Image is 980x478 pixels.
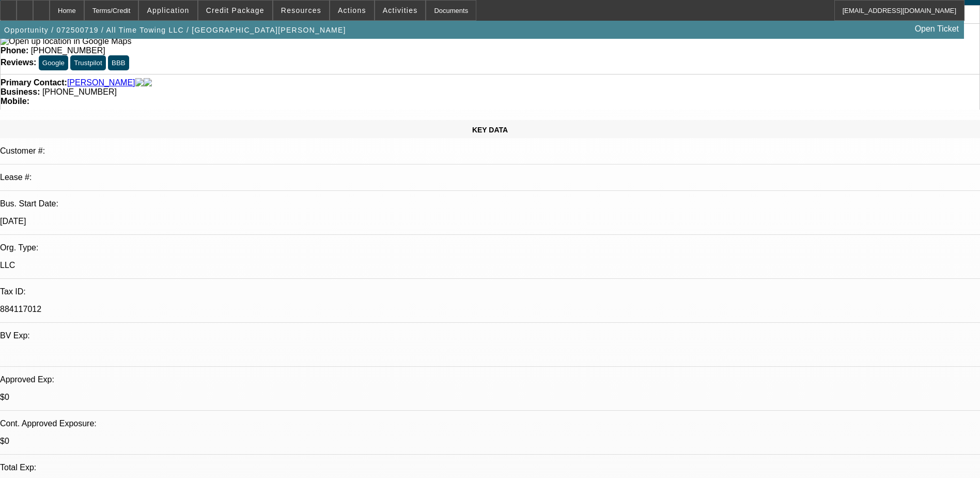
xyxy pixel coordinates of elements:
[375,1,426,20] button: Activities
[31,46,105,55] span: [PHONE_NUMBER]
[108,55,129,70] button: BBB
[39,55,68,70] button: Google
[67,78,135,87] a: [PERSON_NAME]
[1,97,29,106] strong: Mobile:
[338,6,366,14] span: Actions
[1,37,131,46] a: View Google Maps
[273,1,329,20] button: Resources
[70,55,105,70] button: Trustpilot
[147,6,189,14] span: Application
[1,78,67,87] strong: Primary Contact:
[4,26,346,34] span: Opportunity / 072500719 / All Time Towing LLC / [GEOGRAPHIC_DATA][PERSON_NAME]
[1,58,36,67] strong: Reviews:
[472,126,508,134] span: KEY DATA
[206,6,265,14] span: Credit Package
[281,6,321,14] span: Resources
[139,1,197,20] button: Application
[330,1,374,20] button: Actions
[911,20,963,38] a: Open Ticket
[135,78,144,87] img: facebook-icon.png
[42,87,117,96] span: [PHONE_NUMBER]
[1,46,28,55] strong: Phone:
[1,87,40,96] strong: Business:
[144,78,152,87] img: linkedin-icon.png
[198,1,272,20] button: Credit Package
[383,6,418,14] span: Activities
